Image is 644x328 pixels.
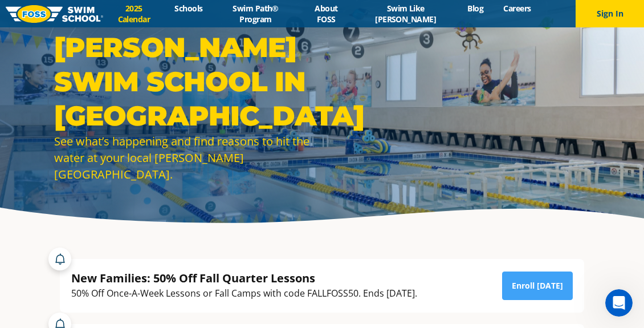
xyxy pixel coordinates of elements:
img: FOSS Swim School Logo [6,5,103,23]
div: See what’s happening and find reasons to hit the water at your local [PERSON_NAME][GEOGRAPHIC_DATA]. [54,133,316,183]
a: About FOSS [299,3,353,25]
a: Swim Path® Program [213,3,299,25]
a: Swim Like [PERSON_NAME] [353,3,457,25]
div: 50% Off Once-A-Week Lessons or Fall Camps with code FALLFOSS50. Ends [DATE]. [71,286,417,301]
a: Schools [165,3,213,14]
h1: [PERSON_NAME] Swim School in [GEOGRAPHIC_DATA] [54,30,316,133]
div: New Families: 50% Off Fall Quarter Lessons [71,270,417,286]
iframe: Intercom live chat [605,289,633,317]
a: 2025 Calendar [103,3,165,25]
a: Blog [458,3,494,14]
a: Enroll [DATE] [502,272,573,300]
a: Careers [494,3,541,14]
